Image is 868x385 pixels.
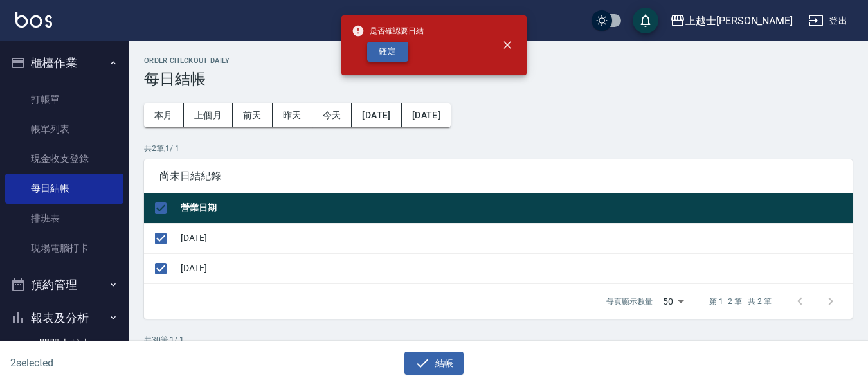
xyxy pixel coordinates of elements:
span: 是否確認要日結 [352,24,424,37]
button: 結帳 [404,352,464,375]
a: 排班表 [5,204,123,233]
div: 50 [658,284,689,319]
a: 現金收支登錄 [5,144,123,174]
td: [DATE] [177,253,853,283]
button: 昨天 [273,103,312,127]
td: [DATE] [177,223,853,253]
button: 登出 [803,9,853,33]
button: 上個月 [184,103,233,127]
button: 櫃檯作業 [5,46,123,80]
button: [DATE] [402,103,451,127]
p: 第 1–2 筆 共 2 筆 [709,296,772,307]
button: 本月 [144,103,184,127]
p: 共 30 筆, 1 / 1 [144,334,853,346]
button: 預約管理 [5,268,123,301]
button: 今天 [312,103,352,127]
img: Logo [15,12,52,28]
h6: 2 selected [10,355,215,371]
h3: 每日結帳 [144,70,853,88]
div: 上越士[PERSON_NAME] [685,13,793,29]
p: 每頁顯示數量 [606,296,653,307]
a: 帳單列表 [5,114,123,144]
h5: 開單上越士[PERSON_NAME] [39,337,105,363]
button: 報表及分析 [5,301,123,335]
h2: Order checkout daily [144,57,853,65]
a: 現場電腦打卡 [5,233,123,263]
p: 共 2 筆, 1 / 1 [144,143,853,154]
a: 每日結帳 [5,174,123,203]
button: 上越士[PERSON_NAME] [665,8,798,34]
button: 前天 [233,103,273,127]
th: 營業日期 [177,193,853,224]
button: [DATE] [352,103,401,127]
span: 尚未日結紀錄 [159,170,837,183]
button: close [493,31,521,59]
button: save [633,8,658,33]
a: 打帳單 [5,85,123,114]
button: 確定 [367,42,408,62]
